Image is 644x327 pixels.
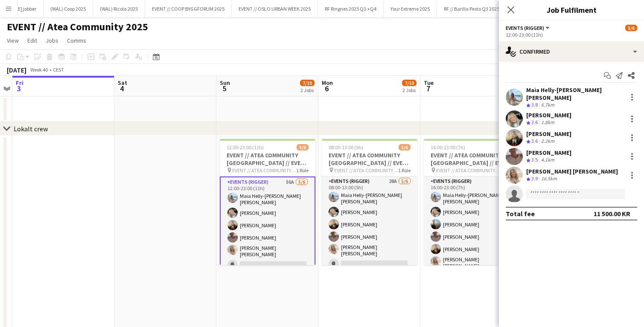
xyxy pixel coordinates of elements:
[398,167,411,174] span: 1 Role
[531,175,538,182] span: 3.9
[531,156,538,163] span: 3.5
[526,149,571,156] div: [PERSON_NAME]
[329,144,363,150] span: 08:00-13:00 (5h)
[117,84,127,93] span: 4
[499,41,644,62] div: Confirmed
[526,86,624,101] div: Maia Helly-[PERSON_NAME] [PERSON_NAME]
[424,151,519,167] h3: EVENT // ATEA COMMUNITY [GEOGRAPHIC_DATA] // EVENT CREW
[232,167,296,174] span: EVENT // ATEA COMMUNITY [GEOGRAPHIC_DATA] // EVENT CREW
[526,111,571,119] div: [PERSON_NAME]
[499,4,644,15] h3: Job Fulfilment
[424,79,434,87] span: Tue
[322,177,417,272] app-card-role: Events (Rigger)28A5/608:00-13:00 (5h)Maia Helly-[PERSON_NAME] [PERSON_NAME][PERSON_NAME][PERSON_N...
[145,0,232,17] button: EVENT // COOP BYGGFORUM 2025
[296,167,309,174] span: 1 Role
[334,167,398,174] span: EVENT // ATEA COMMUNITY [GEOGRAPHIC_DATA] // EVENT CREW
[321,84,333,93] span: 6
[93,0,145,17] button: (WAL) Ricola 2025
[506,209,535,218] div: Total fee
[300,87,314,93] div: 2 Jobs
[28,67,50,73] span: Week 40
[531,119,538,125] span: 3.6
[42,35,62,46] a: Jobs
[318,0,384,17] button: RF Ringnes 2025 Q3 +Q4
[64,35,90,46] a: Comms
[232,0,318,17] button: EVENT // OSLO URBAN WEEK 2025
[526,130,571,138] div: [PERSON_NAME]
[539,119,556,126] div: 1.8km
[322,79,333,87] span: Mon
[300,80,315,86] span: 7/10
[506,25,544,31] span: Events (Rigger)
[625,25,637,31] span: 5/6
[402,80,417,86] span: 7/10
[27,37,37,44] span: Edit
[7,66,26,74] div: [DATE]
[539,138,556,145] div: 2.2km
[506,25,551,31] button: Events (Rigger)
[594,209,630,218] div: 11 500.00 KR
[219,84,230,93] span: 5
[539,175,559,182] div: 16.5km
[46,37,58,44] span: Jobs
[16,79,23,87] span: Fri
[539,101,556,109] div: 6.7km
[220,177,315,274] app-card-role: Events (Rigger)56A5/612:00-23:00 (11h)Maia Helly-[PERSON_NAME] [PERSON_NAME][PERSON_NAME][PERSON_...
[424,177,519,272] app-card-role: Events (Rigger)6/616:00-23:00 (7h)Maia Helly-[PERSON_NAME] [PERSON_NAME][PERSON_NAME][PERSON_NAME...
[399,144,411,150] span: 5/6
[402,87,416,93] div: 2 Jobs
[384,0,437,17] button: Your Extreme 2025
[15,84,23,93] span: 3
[14,124,48,133] div: Lokalt crew
[7,37,19,44] span: View
[3,35,22,46] a: View
[431,144,465,150] span: 16:00-23:00 (7h)
[297,144,309,150] span: 5/6
[423,84,434,93] span: 7
[437,0,507,17] button: RF // Barilla Pesto Q3 2025
[424,139,519,265] app-job-card: 16:00-23:00 (7h)6/6EVENT // ATEA COMMUNITY [GEOGRAPHIC_DATA] // EVENT CREW EVENT // ATEA COMMUNIT...
[539,156,556,164] div: 4.1km
[322,139,417,265] app-job-card: 08:00-13:00 (5h)5/6EVENT // ATEA COMMUNITY [GEOGRAPHIC_DATA] // EVENT CREW EVENT // ATEA COMMUNIT...
[53,67,64,73] div: CEST
[220,151,315,167] h3: EVENT // ATEA COMMUNITY [GEOGRAPHIC_DATA] // EVENT CREW
[7,20,148,33] h1: EVENT // Atea Community 2025
[526,168,618,175] div: [PERSON_NAME] [PERSON_NAME]
[44,0,93,17] button: (WAL) Coop 2025
[531,138,538,144] span: 3.6
[118,79,127,87] span: Sat
[436,167,500,174] span: EVENT // ATEA COMMUNITY [GEOGRAPHIC_DATA] // EVENT CREW
[67,37,86,44] span: Comms
[220,139,315,265] app-job-card: 12:00-23:00 (11h)5/6EVENT // ATEA COMMUNITY [GEOGRAPHIC_DATA] // EVENT CREW EVENT // ATEA COMMUNI...
[531,101,538,108] span: 3.8
[506,32,637,38] div: 12:00-23:00 (11h)
[24,35,41,46] a: Edit
[322,151,417,167] h3: EVENT // ATEA COMMUNITY [GEOGRAPHIC_DATA] // EVENT CREW
[227,144,264,150] span: 12:00-23:00 (11h)
[220,79,230,87] span: Sun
